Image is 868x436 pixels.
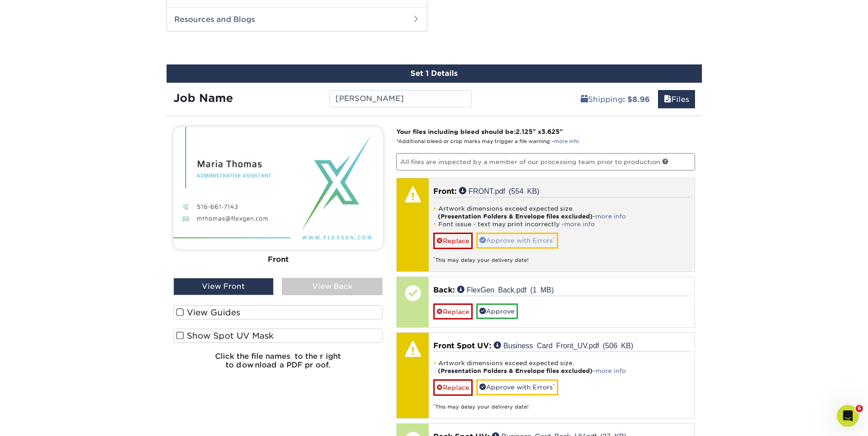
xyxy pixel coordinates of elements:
b: : $8.96 [623,95,650,104]
a: more info [554,138,579,144]
a: Shipping: $8.96 [575,90,656,108]
li: Font issue - text may print incorrectly - [433,220,690,228]
span: shipping [581,95,588,104]
strong: Job Name [173,91,233,105]
h6: Click the file names to the right to download a PDF proof. [173,352,383,377]
div: View Back [282,278,383,295]
strong: (Presentation Folders & Envelope files excluded) [438,367,593,374]
li: Artwork dimensions exceed expected size. - [433,205,690,220]
label: Show Spot UV Mask [173,329,383,343]
span: 2.125 [516,128,533,135]
a: Approve with Errors* [476,379,558,395]
span: 3.625 [541,128,560,135]
label: View Guides [173,305,383,319]
h2: Resources and Blogs [167,7,427,31]
small: *Additional bleed or crop marks may trigger a file warning – [396,138,579,144]
span: files [664,95,671,104]
span: Front: [433,187,457,196]
div: This may delay your delivery date! [433,249,690,264]
span: Front Spot UV: [433,341,491,350]
a: Replace [433,379,473,395]
a: more info [595,213,626,220]
strong: (Presentation Folders & Envelope files excluded) [438,213,593,220]
a: Approve with Errors* [476,233,558,248]
div: View Front [173,278,274,295]
div: Set 1 Details [167,64,702,83]
div: Front [173,250,383,270]
a: FlexGen Back.pdf (1 MB) [457,286,554,293]
a: FRONT.pdf (554 KB) [459,187,539,194]
strong: Your files including bleed should be: " x " [396,128,563,135]
span: 6 [856,405,863,412]
p: All files are inspected by a member of our processing team prior to production. [396,153,695,170]
a: Replace [433,233,473,249]
a: Files [658,90,695,108]
li: Artwork dimensions exceed expected size. - [433,359,690,375]
a: Replace [433,303,473,319]
a: more info [595,367,626,374]
iframe: Intercom live chat [837,405,859,427]
span: Back: [433,286,455,294]
a: Business Card Front_UV.pdf (506 KB) [494,341,633,349]
a: Approve [476,303,518,319]
div: This may delay your delivery date! [433,396,690,411]
input: Enter a job name [329,90,472,107]
a: more info [564,221,595,228]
